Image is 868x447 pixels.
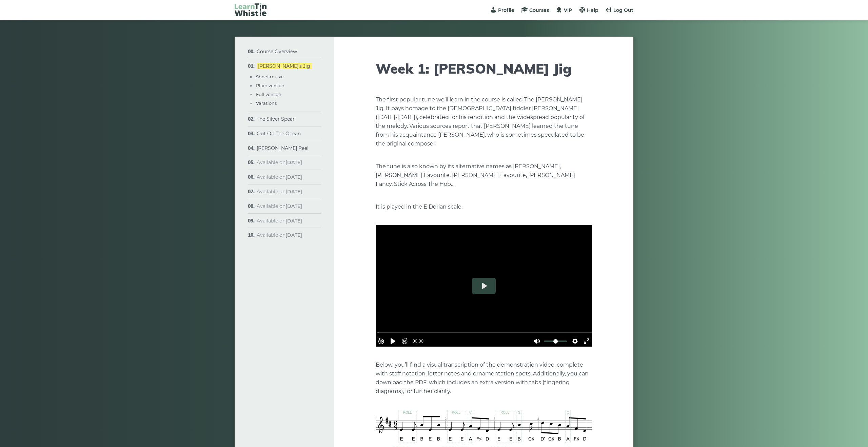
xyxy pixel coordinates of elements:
span: Profile [498,7,514,13]
p: The first popular tune we’ll learn in the course is called The [PERSON_NAME] Jig. It pays homage ... [376,95,592,148]
span: Available on [257,159,302,166]
a: Course Overview [257,48,297,55]
p: It is played in the E Dorian scale. [376,202,592,211]
a: Courses [521,7,549,13]
a: VIP [556,7,572,13]
strong: [DATE] [285,203,302,209]
h1: Week 1: [PERSON_NAME] Jig [376,60,592,77]
a: Sheet music [256,74,283,79]
a: Help [579,7,598,13]
span: Available on [257,218,302,224]
span: Available on [257,174,302,180]
span: Available on [257,189,302,195]
p: The tune is also known by its alternative names as [PERSON_NAME], [PERSON_NAME] Favourite, [PERSO... [376,162,592,189]
a: Out On The Ocean [257,131,301,137]
span: Courses [529,7,549,13]
strong: [DATE] [285,232,302,238]
span: VIP [564,7,572,13]
a: Profile [490,7,514,13]
strong: [DATE] [285,189,302,195]
strong: [DATE] [285,159,302,166]
a: Plain version [256,83,284,88]
span: Help [587,7,598,13]
a: Full version [256,92,281,97]
strong: [DATE] [285,218,302,224]
strong: [DATE] [285,174,302,180]
a: [PERSON_NAME]’s Jig [257,63,312,69]
a: Varations [256,100,277,106]
a: The Silver Spear [257,116,295,122]
img: LearnTinWhistle.com [235,3,267,16]
span: Log Out [613,7,633,13]
p: Below, you’ll find a visual transcription of the demonstration video, complete with staff notatio... [376,361,592,396]
span: Available on [257,203,302,209]
a: Log Out [605,7,633,13]
span: Available on [257,232,302,238]
a: [PERSON_NAME] Reel [257,145,309,151]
